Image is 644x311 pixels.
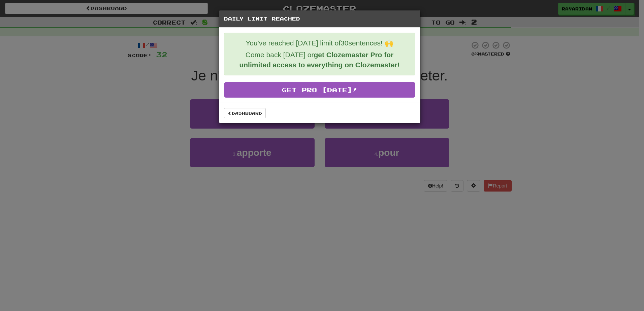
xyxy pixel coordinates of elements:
h5: Daily Limit Reached [224,15,415,22]
strong: get Clozemaster Pro for unlimited access to everything on Clozemaster! [239,51,399,69]
a: Get Pro [DATE]! [224,82,415,98]
p: Come back [DATE] or [229,50,410,70]
a: Dashboard [224,108,266,118]
p: You've reached [DATE] limit of 30 sentences! 🙌 [229,38,410,48]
